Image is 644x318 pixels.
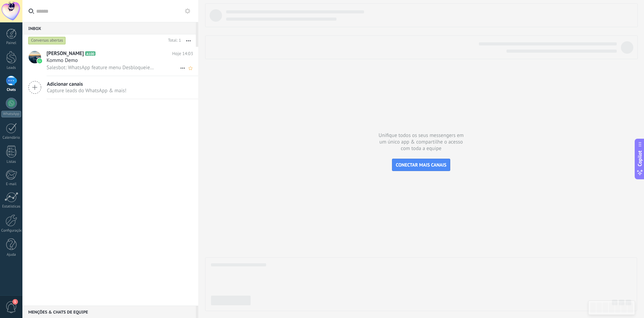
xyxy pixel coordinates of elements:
div: Painel [1,41,21,45]
button: Mais [181,34,196,47]
div: WhatsApp [1,111,21,117]
div: Estatísticas [1,204,21,209]
span: Hoje 14:03 [172,50,193,57]
span: Kommo Demo [47,57,78,64]
span: Adicionar canais [47,81,127,87]
div: Calendário [1,136,21,140]
div: Menções & Chats de equipe [22,306,196,318]
div: Ajuda [1,253,21,257]
div: Total: 1 [165,37,181,44]
button: CONECTAR MAIS CANAIS [392,159,450,171]
span: A100 [85,51,95,56]
div: Inbox [22,22,196,34]
img: icon [37,59,42,63]
span: [PERSON_NAME] [47,50,84,57]
span: CONECTAR MAIS CANAIS [396,162,446,168]
span: Copilot [636,151,643,167]
div: Configurações [1,229,21,233]
a: avataricon[PERSON_NAME]A100Hoje 14:03Kommo DemoSalesbot: WhatsApp feature menu Desbloqueie mensag... [22,47,198,76]
div: Listas [1,160,21,164]
span: 1 [12,299,18,305]
span: Capture leads do WhatsApp & mais! [47,87,127,94]
div: Leads [1,66,21,70]
span: Salesbot: WhatsApp feature menu Desbloqueie mensagens aprimoradas no WhatsApp! Clique em "Saiba m... [47,64,155,71]
div: E-mail [1,182,21,187]
div: Chats [1,88,21,92]
div: Conversas abertas [28,36,66,45]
